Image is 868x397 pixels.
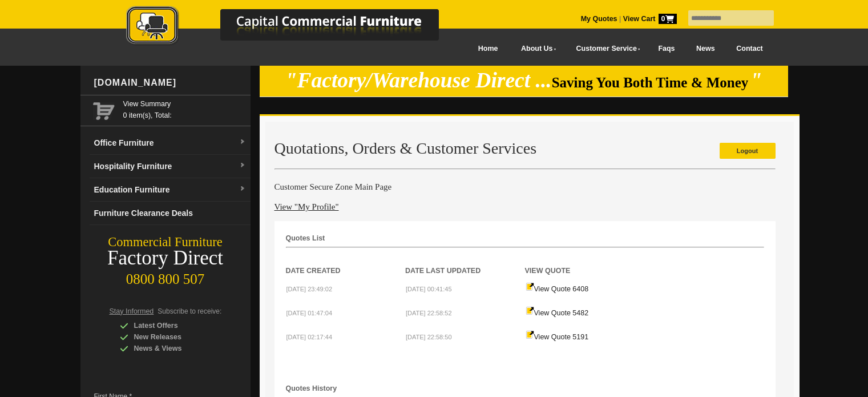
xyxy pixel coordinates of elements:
[286,310,333,316] small: [DATE] 01:47:04
[90,131,251,155] a: Office Furnituredropdown
[80,250,251,266] div: Factory Direct
[110,307,154,315] span: Stay Informed
[239,139,246,146] img: dropdown
[405,248,525,276] th: Date Last Updated
[526,282,534,291] img: Quote-icon
[685,36,725,62] a: News
[406,334,452,340] small: [DATE] 22:58:50
[286,248,406,276] th: Date Created
[563,36,647,62] a: Customer Service
[90,178,251,202] a: Education Furnituredropdown
[285,69,552,92] em: "Factory/Warehouse Direct ...
[623,15,677,23] strong: View Cart
[120,343,228,354] div: News & Views
[274,181,776,193] h4: Customer Secure Zone Main Page
[80,266,251,287] div: 0800 800 507
[239,162,246,169] img: dropdown
[725,36,773,62] a: Contact
[274,140,776,157] h2: Quotations, Orders & Customer Services
[659,14,677,24] span: 0
[286,234,325,242] strong: Quotes List
[406,286,452,292] small: [DATE] 00:41:45
[286,286,333,292] small: [DATE] 23:49:02
[90,66,251,100] div: [DOMAIN_NAME]
[80,234,251,250] div: Commercial Furniture
[526,333,589,341] a: View Quote 5191
[95,6,494,51] a: Capital Commercial Furniture Logo
[90,202,251,225] a: Furniture Clearance Deals
[123,98,246,119] span: 0 item(s), Total:
[621,15,676,23] a: View Cart0
[95,6,494,47] img: Capital Commercial Furniture Logo
[526,306,534,315] img: Quote-icon
[720,143,776,159] a: Logout
[648,36,686,62] a: Faqs
[274,202,339,211] a: View "My Profile"
[120,331,228,343] div: New Releases
[526,330,534,339] img: Quote-icon
[525,248,645,276] th: View Quote
[750,69,762,92] em: "
[239,186,246,193] img: dropdown
[552,75,749,90] span: Saving You Both Time & Money
[526,285,589,293] a: View Quote 6408
[158,307,221,315] span: Subscribe to receive:
[406,310,452,316] small: [DATE] 22:58:52
[286,334,333,340] small: [DATE] 02:17:44
[508,36,563,62] a: About Us
[123,98,246,110] a: View Summary
[526,309,589,317] a: View Quote 5482
[581,15,617,23] a: My Quotes
[120,320,228,331] div: Latest Offers
[286,384,337,392] strong: Quotes History
[90,155,251,178] a: Hospitality Furnituredropdown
